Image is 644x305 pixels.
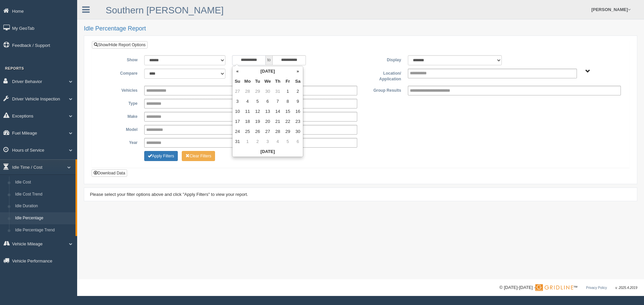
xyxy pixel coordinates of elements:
td: 18 [243,117,253,127]
th: Fr [283,76,293,86]
a: Southern [PERSON_NAME] [106,5,224,15]
td: 17 [232,117,243,127]
td: 29 [253,86,263,96]
td: 1 [243,137,253,147]
td: 21 [273,117,283,127]
td: 12 [253,106,263,117]
td: 2 [253,137,263,147]
th: » [293,66,303,76]
td: 2 [293,86,303,96]
td: 10 [232,106,243,117]
th: Tu [253,76,263,86]
label: Year [97,138,141,146]
label: Location/ Application [361,69,405,82]
td: 22 [283,117,293,127]
td: 3 [263,137,273,147]
td: 26 [253,127,263,137]
th: We [263,76,273,86]
a: Idle Percentage [12,212,75,224]
span: v. 2025.4.2019 [615,286,637,290]
label: Type [97,99,141,107]
td: 8 [283,96,293,106]
td: 23 [293,117,303,127]
img: Gridline [535,284,573,291]
label: Compare [97,69,141,77]
a: Idle Cost [12,176,75,188]
th: Su [232,76,243,86]
a: Privacy Policy [586,286,607,290]
label: Show [97,55,141,63]
td: 31 [232,137,243,147]
span: Please select your filter options above and click "Apply Filters" to view your report. [90,192,248,197]
td: 11 [243,106,253,117]
td: 19 [253,117,263,127]
label: Vehicles [97,86,141,94]
a: Show/Hide Report Options [92,41,148,49]
td: 31 [273,86,283,96]
td: 6 [293,137,303,147]
td: 14 [273,106,283,117]
td: 3 [232,96,243,106]
label: Display [361,55,405,63]
td: 29 [283,127,293,137]
td: 30 [263,86,273,96]
td: 30 [293,127,303,137]
td: 13 [263,106,273,117]
td: 9 [293,96,303,106]
a: Idle Percentage Trend [12,224,75,236]
label: Model [97,125,141,133]
td: 16 [293,106,303,117]
td: 20 [263,117,273,127]
button: Download Data [92,169,127,177]
td: 7 [273,96,283,106]
h2: Idle Percentage Report [84,25,637,32]
td: 5 [253,96,263,106]
th: « [232,66,243,76]
td: 6 [263,96,273,106]
label: Make [97,112,141,120]
a: Idle Cost Trend [12,188,75,201]
td: 28 [273,127,283,137]
td: 1 [283,86,293,96]
span: to [266,55,272,65]
td: 4 [273,137,283,147]
th: Mo [243,76,253,86]
td: 27 [232,86,243,96]
th: Sa [293,76,303,86]
td: 4 [243,96,253,106]
td: 15 [283,106,293,117]
th: [DATE] [243,66,293,76]
td: 24 [232,127,243,137]
label: Group Results [361,86,405,94]
td: 27 [263,127,273,137]
div: © [DATE]-[DATE] - ™ [499,284,637,291]
a: Idle Duration [12,200,75,212]
td: 25 [243,127,253,137]
td: 28 [243,86,253,96]
th: Th [273,76,283,86]
button: Change Filter Options [144,151,178,161]
button: Change Filter Options [182,151,215,161]
td: 5 [283,137,293,147]
th: [DATE] [232,147,303,157]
